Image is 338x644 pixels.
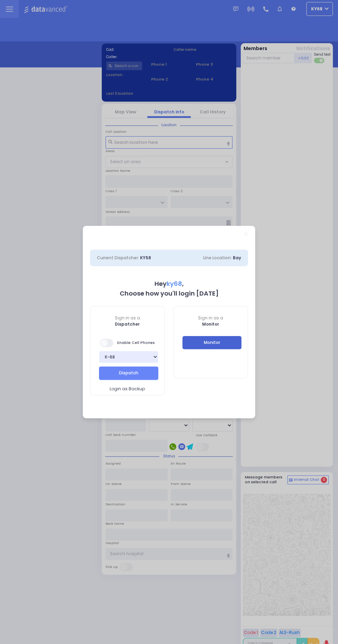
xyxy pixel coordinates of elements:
span: Sign in as a [90,315,165,321]
button: Monitor [182,336,242,349]
span: Current Dispatcher: [97,255,139,261]
span: ky68 [167,279,182,288]
b: Choose how you'll login [DATE] [120,289,219,298]
a: Close [244,232,248,236]
button: Dispatch [99,366,158,380]
b: Hey , [155,279,184,288]
span: Login as Backup [110,386,145,392]
span: KY58 [140,255,151,261]
span: Line Location: [203,255,232,261]
span: Sign in as a [174,315,248,321]
b: Monitor [202,321,219,327]
span: Enable Cell Phones [100,338,155,348]
b: Dispatcher [115,321,140,327]
span: Bay [233,255,241,261]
